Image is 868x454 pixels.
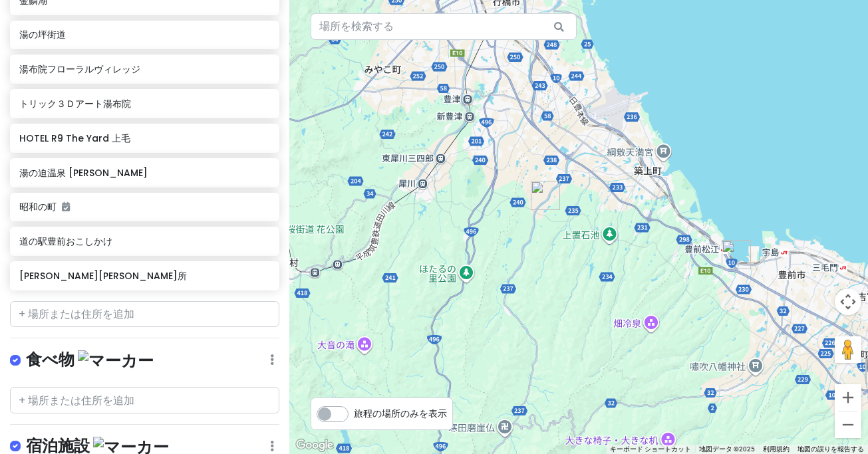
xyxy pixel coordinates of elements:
font: [PERSON_NAME][PERSON_NAME]所 [19,269,187,283]
a: 利用規約 [763,445,790,453]
a: 地図の誤りを報告する [797,445,864,453]
font: 湯の迫温泉 [PERSON_NAME] [19,166,148,179]
font: 湯布院フローラルヴィレッジ [19,62,140,76]
img: グーグル [293,437,337,454]
button: ズームイン [835,384,861,411]
div: 城井ふる里村直売所 [531,181,560,210]
font: 地図データ ©2025 [699,445,755,453]
font: 昭和の町 [19,200,57,213]
font: HOTEL R9 The Yard 上毛 [19,132,130,145]
font: 旅程の場所のみを表示 [354,407,447,420]
button: キーボード反対 [610,445,691,454]
button: 地図上にペグマンを落として、ストリートビューを開きます [835,336,861,363]
font: トリック３Ｄアート湯布院 [19,97,131,110]
i: 旅程に追加されました [62,202,70,211]
button: 地図のカメラコントロール [835,288,861,315]
font: 食べ物 [26,348,74,370]
input: + 場所または住所を追加 [10,387,279,413]
img: マーカー [78,350,154,371]
input: 場所を検索する [311,13,577,40]
a: Google マップでこの地域を開きます（新しいウィンドウが開きます） [293,437,337,454]
input: + 場所または住所を追加 [10,301,279,328]
button: ズームアウト [835,411,861,438]
font: 道の駅豊前おこしかけ [19,235,112,248]
div: 道の駅 豊前おこしかけ [722,240,751,269]
font: 湯の坪街道 [19,28,66,41]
